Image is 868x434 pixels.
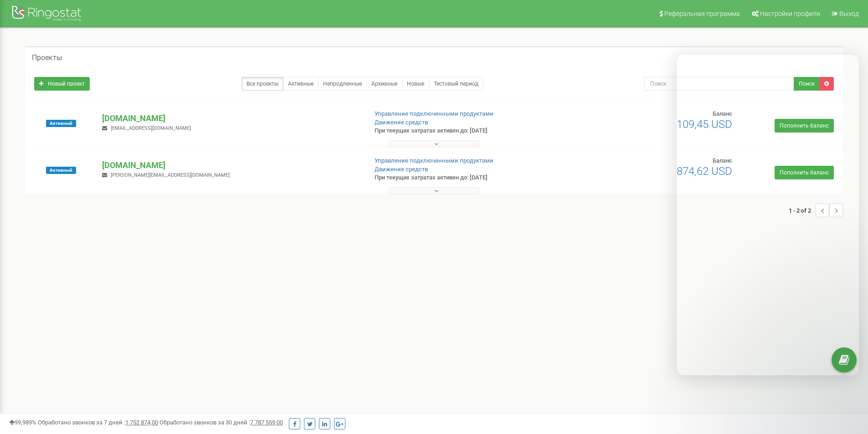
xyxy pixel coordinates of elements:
[375,157,493,164] a: Управление подключенными продуктами
[318,77,367,91] a: Непродленные
[366,77,402,91] a: Архивные
[375,166,428,173] a: Движение средств
[429,77,483,91] a: Тестовый период
[760,10,820,17] span: Настройки профиля
[402,77,429,91] a: Новые
[250,419,283,426] u: 7 787 559,00
[375,110,493,117] a: Управление подключенными продуктами
[102,159,360,171] p: [DOMAIN_NAME]
[46,167,76,174] span: Активный
[125,419,158,426] u: 1 752 874,00
[839,10,859,17] span: Выход
[375,119,428,126] a: Движение средств
[9,419,36,426] span: 99,989%
[102,112,360,124] p: [DOMAIN_NAME]
[38,419,158,426] span: Обработано звонков за 7 дней :
[664,10,740,17] span: Реферальная программа
[32,54,62,62] h5: Проекты
[46,120,76,127] span: Активный
[837,383,859,404] iframe: Intercom live chat
[159,419,283,426] span: Обработано звонков за 30 дней :
[34,77,90,91] a: Новый проект
[283,77,318,91] a: Активные
[375,174,564,182] p: При текущих затратах активен до: [DATE]
[644,77,794,91] input: Поиск
[111,172,230,178] span: [PERSON_NAME][EMAIL_ADDRESS][DOMAIN_NAME]
[241,77,283,91] a: Все проекты
[375,127,564,135] p: При текущих затратах активен до: [DATE]
[677,55,859,375] iframe: Intercom live chat
[111,125,191,131] span: [EMAIL_ADDRESS][DOMAIN_NAME]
